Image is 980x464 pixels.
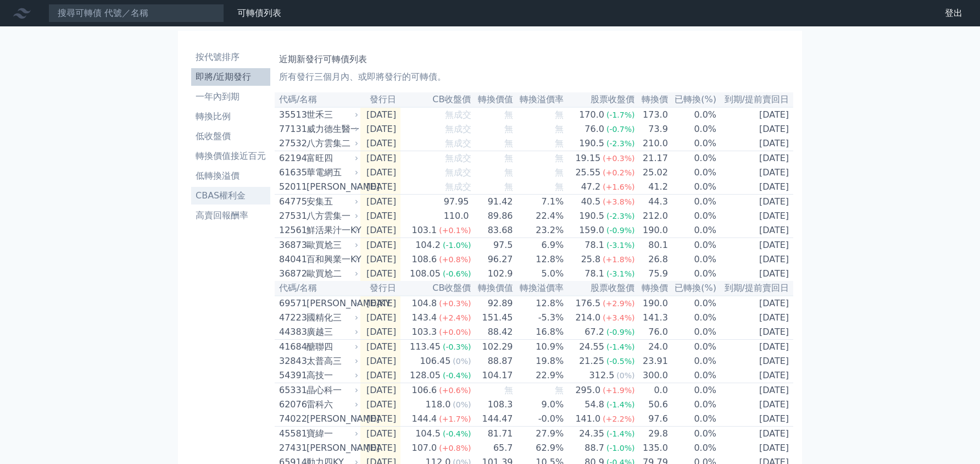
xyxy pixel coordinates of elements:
div: 36872 [279,267,304,280]
span: (-0.4%) [443,429,471,438]
td: 212.0 [635,209,668,223]
a: 高賣回報酬率 [191,207,270,224]
th: 到期/提前賣回日 [717,281,793,296]
li: 按代號排序 [191,51,270,64]
td: 0.0% [669,195,717,209]
span: (-1.7%) [606,111,635,119]
div: [PERSON_NAME]KY [307,297,356,310]
td: [DATE] [360,311,400,325]
li: 低轉換溢價 [191,169,270,183]
td: [DATE] [360,180,400,195]
td: [DATE] [360,383,400,398]
td: [DATE] [360,136,400,151]
span: (-0.7%) [606,125,635,134]
td: 104.17 [472,368,514,383]
div: [PERSON_NAME] [307,180,356,194]
h1: 近期新發行可轉債列表 [279,53,789,66]
div: 170.0 [577,108,606,121]
td: 151.45 [472,311,514,325]
th: 轉換價值 [472,281,514,296]
th: 股票收盤價 [564,92,635,107]
span: (-0.3%) [443,343,471,351]
td: [DATE] [360,412,400,427]
div: 108.05 [408,267,443,280]
li: 轉換比例 [191,110,270,123]
td: [DATE] [717,122,793,136]
div: 鮮活果汁一KY [307,224,356,237]
td: [DATE] [360,340,400,355]
td: 0.0% [669,383,717,398]
th: 代碼/名稱 [275,281,360,296]
td: 0.0% [669,412,717,427]
div: 安集五 [307,195,356,208]
div: 世禾三 [307,108,356,121]
td: 96.27 [472,252,514,267]
th: 轉換溢價率 [514,92,565,107]
td: 0.0% [669,267,717,281]
td: 0.0% [669,209,717,223]
td: 73.9 [635,122,668,136]
td: 102.9 [472,267,514,281]
span: 無成交 [445,124,471,134]
td: 26.8 [635,252,668,267]
span: 無 [504,181,513,192]
a: 一年內到期 [191,88,270,106]
span: (-0.5%) [606,357,635,366]
a: 低收盤價 [191,128,270,145]
td: 97.5 [472,238,514,253]
span: (-0.4%) [443,371,471,380]
span: (+0.2%) [603,168,634,177]
span: (+0.8%) [439,255,471,264]
td: [DATE] [717,412,793,427]
div: 65331 [279,384,304,397]
td: 76.0 [635,325,668,340]
span: (+0.1%) [439,226,471,235]
td: [DATE] [360,107,400,122]
td: 0.0% [669,136,717,151]
th: 轉換溢價率 [514,281,565,296]
td: [DATE] [717,383,793,398]
th: 股票收盤價 [564,281,635,296]
span: 無成交 [445,109,471,120]
div: 312.5 [587,369,617,382]
td: 0.0% [669,151,717,166]
div: 40.5 [579,195,603,208]
div: 富旺四 [307,152,356,165]
td: 102.29 [472,340,514,355]
div: 威力德生醫一 [307,123,356,136]
div: 104.8 [409,297,439,310]
td: 0.0% [669,165,717,180]
div: 25.8 [579,253,603,266]
span: (-2.3%) [606,139,635,148]
td: [DATE] [360,223,400,238]
td: 83.68 [472,223,514,238]
td: [DATE] [717,311,793,325]
span: 無成交 [445,153,471,163]
span: 無 [555,138,564,148]
div: 歐買尬二 [307,267,356,280]
th: 已轉換(%) [669,92,717,107]
div: 歐買尬三 [307,239,356,252]
td: 0.0 [635,383,668,398]
span: (+0.3%) [439,299,471,308]
td: [DATE] [717,136,793,151]
span: (-1.0%) [443,241,471,250]
div: 113.45 [408,340,443,353]
span: 無 [555,109,564,120]
span: 無 [555,124,564,134]
th: 發行日 [360,92,400,107]
div: 69571 [279,297,304,310]
td: 10.9% [514,340,565,355]
td: [DATE] [717,209,793,223]
td: 0.0% [669,354,717,368]
div: [PERSON_NAME] [307,412,356,426]
span: 無成交 [445,138,471,148]
td: 0.0% [669,368,717,383]
td: 6.9% [514,238,565,253]
td: [DATE] [717,397,793,412]
span: (-0.9%) [606,226,635,235]
td: [DATE] [717,165,793,180]
td: 144.47 [472,412,514,427]
th: CB收盤價 [400,92,471,107]
a: 低轉換溢價 [191,167,270,185]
